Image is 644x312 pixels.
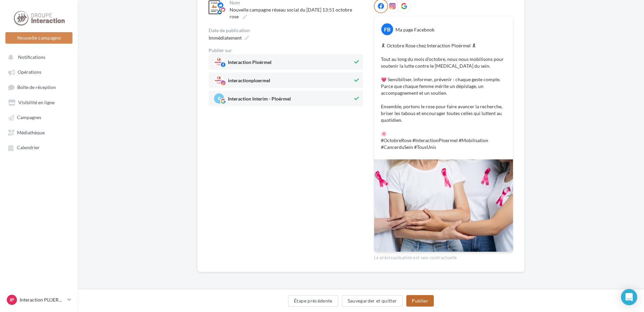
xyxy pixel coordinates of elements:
[209,28,363,33] div: Date de publication
[10,296,14,303] span: IP
[209,35,242,41] span: Immédiatement
[17,145,40,151] span: Calendrier
[4,141,74,153] a: Calendrier
[4,66,74,78] a: Opérations
[17,115,41,120] span: Campagnes
[228,96,291,104] span: Interaction Interim - Ploërmel
[18,99,55,105] span: Visibilité en ligne
[4,111,74,123] a: Campagnes
[395,26,434,33] div: Ma page Facebook
[209,48,363,53] div: Publier sur
[4,96,74,108] a: Visibilité en ligne
[374,252,513,261] div: La prévisualisation est non-contractuelle
[18,69,41,75] span: Opérations
[17,130,45,135] span: Médiathèque
[4,126,74,138] a: Médiathèque
[228,60,272,67] span: Interaction Ploërmel
[5,293,72,306] a: IP Interaction PLOERMEL
[621,289,637,305] div: Open Intercom Messenger
[218,96,220,101] span: II
[230,0,362,5] div: Nom
[18,54,45,60] span: Notifications
[381,42,506,151] p: 🎗 Octobre Rose chez Interaction Ploërmel 🎗 Tout au long du mois d’octobre, nous nous mobilisons p...
[17,84,56,90] span: Boîte de réception
[381,23,393,35] div: FB
[342,295,403,307] button: Sauvegarder et quitter
[4,81,74,93] a: Boîte de réception
[228,78,270,86] span: interactionploermel
[20,296,65,303] p: Interaction PLOERMEL
[230,7,352,19] span: Nouvelle campagne réseau social du [DATE] 13:51 octobre rose
[5,32,72,44] button: Nouvelle campagne
[288,295,338,307] button: Étape précédente
[406,295,433,307] button: Publier
[4,51,71,63] button: Notifications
